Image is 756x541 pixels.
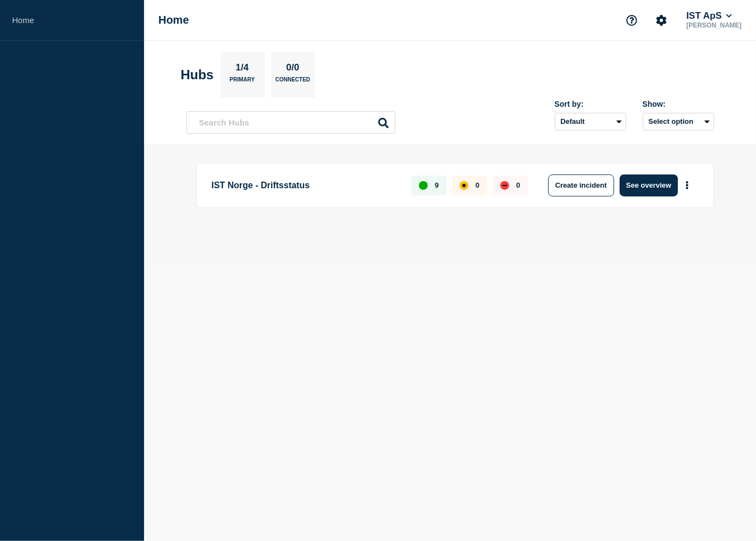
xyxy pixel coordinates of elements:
button: IST ApS [684,10,734,21]
p: 0 [516,181,520,189]
button: Create incident [548,174,614,196]
div: Show: [643,100,714,108]
p: 9 [435,181,439,189]
p: 0 [476,181,479,189]
button: Support [620,9,643,32]
div: Sort by: [555,100,626,108]
button: More actions [680,175,694,195]
h2: Hubs [181,67,214,83]
input: Search Hubs [186,111,395,134]
h1: Home [158,14,189,26]
button: Account settings [650,9,673,32]
p: 0/0 [282,62,303,76]
div: affected [460,181,468,190]
select: Sort by [555,113,626,130]
div: up [419,181,428,190]
p: 1/4 [231,62,253,76]
button: Select option [643,113,714,130]
p: Connected [275,76,310,88]
button: See overview [620,174,678,196]
p: Primary [230,76,255,88]
p: IST Norge - Driftsstatus [212,174,399,196]
p: [PERSON_NAME] [684,21,744,29]
div: down [500,181,509,190]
